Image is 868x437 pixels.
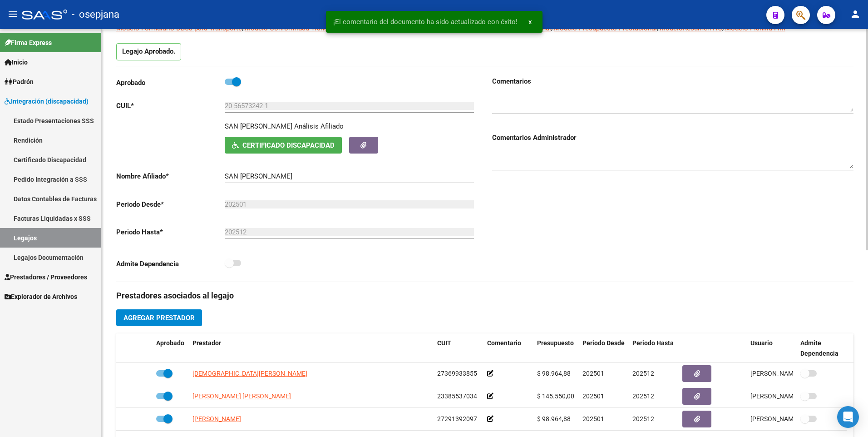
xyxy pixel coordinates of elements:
[582,370,604,377] span: 202501
[192,415,241,422] span: [PERSON_NAME]
[192,370,307,377] span: [DEMOGRAPHIC_DATA][PERSON_NAME]
[5,57,28,67] span: Inicio
[537,370,571,377] span: $ 98.964,88
[750,392,822,400] span: [PERSON_NAME] [DATE]
[750,339,773,347] span: Usuario
[483,333,533,363] datatable-header-cell: Comentario
[632,370,654,377] span: 202512
[5,292,77,302] span: Explorador de Archivos
[116,171,225,181] p: Nombre Afiliado
[582,339,625,347] span: Periodo Desde
[192,339,221,347] span: Prestador
[582,392,604,400] span: 202501
[632,339,674,347] span: Periodo Hasta
[192,392,291,400] span: [PERSON_NAME] [PERSON_NAME]
[116,43,181,60] p: Legajo Aprobado.
[537,339,574,347] span: Presupuesto
[837,406,859,428] div: Open Intercom Messenger
[5,272,87,282] span: Prestadores / Proveedores
[116,78,225,88] p: Aprobado
[242,141,335,149] span: Certificado Discapacidad
[156,339,184,347] span: Aprobado
[153,333,189,363] datatable-header-cell: Aprobado
[72,5,119,25] span: - osepjana
[5,96,89,106] span: Integración (discapacidad)
[437,415,477,422] span: 27291392097
[632,415,654,422] span: 202512
[528,18,532,26] span: x
[225,137,342,154] button: Certificado Discapacidad
[492,76,853,86] h3: Comentarios
[521,14,539,30] button: x
[582,415,604,422] span: 202501
[537,392,574,400] span: $ 145.550,00
[434,333,483,363] datatable-header-cell: CUIT
[116,199,225,209] p: Periodo Desde
[629,333,679,363] datatable-header-cell: Periodo Hasta
[747,333,797,363] datatable-header-cell: Usuario
[294,121,344,131] div: Análisis Afiliado
[437,339,451,347] span: CUIT
[116,309,202,326] button: Agregar Prestador
[487,339,521,347] span: Comentario
[800,339,838,357] span: Admite Dependencia
[5,38,52,48] span: Firma Express
[116,101,225,111] p: CUIL
[225,121,292,131] p: SAN [PERSON_NAME]
[116,289,853,302] h3: Prestadores asociados al legajo
[7,9,18,20] mat-icon: menu
[333,17,518,26] span: ¡El comentario del documento ha sido actualizado con éxito!
[5,77,34,87] span: Padrón
[632,392,654,400] span: 202512
[492,133,853,143] h3: Comentarios Administrador
[750,370,822,377] span: [PERSON_NAME] [DATE]
[850,9,861,20] mat-icon: person
[116,227,225,237] p: Periodo Hasta
[579,333,629,363] datatable-header-cell: Periodo Desde
[116,259,225,269] p: Admite Dependencia
[123,314,195,322] span: Agregar Prestador
[189,333,434,363] datatable-header-cell: Prestador
[750,415,822,422] span: [PERSON_NAME] [DATE]
[437,370,477,377] span: 27369933855
[533,333,579,363] datatable-header-cell: Presupuesto
[537,415,571,422] span: $ 98.964,88
[797,333,847,363] datatable-header-cell: Admite Dependencia
[437,392,477,400] span: 23385537034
